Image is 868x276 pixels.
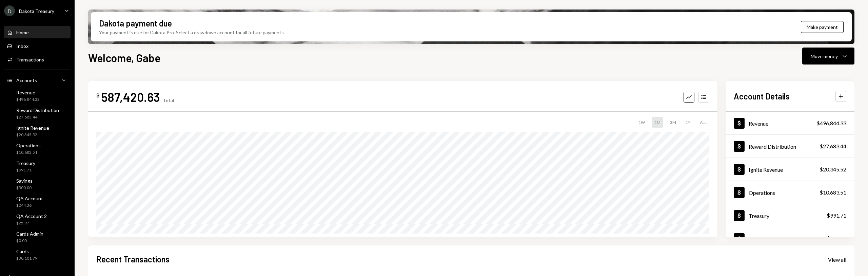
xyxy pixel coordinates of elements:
div: QA Account [16,196,43,201]
div: $496,844.33 [16,97,40,103]
div: Accounts [16,77,37,83]
div: Treasury [16,160,35,166]
a: Reward Distribution$27,683.44 [726,135,854,158]
a: Operations$10,683.51 [4,141,71,157]
div: 1W [636,117,648,128]
div: $27,683.44 [16,114,59,120]
button: Make payment [801,21,844,33]
div: $496,844.33 [816,119,846,127]
div: Cards [16,249,37,254]
div: Treasury [749,213,769,219]
a: QA Account$244.36 [4,194,71,210]
div: ALL [697,117,709,128]
a: Ignite Revenue$20,345.52 [726,158,854,181]
div: Savings [16,178,33,184]
div: 587,420.63 [101,89,160,105]
a: Transactions [4,53,71,66]
div: Home [16,30,29,35]
div: Revenue [749,120,768,127]
div: Operations [749,189,775,196]
a: Revenue$496,844.33 [726,112,854,134]
div: $20,345.52 [16,132,49,138]
div: Transactions [16,57,44,62]
h2: Account Details [734,91,790,102]
div: $991.71 [16,167,35,173]
div: $10,683.51 [820,188,846,197]
a: Revenue$496,844.33 [4,88,71,104]
a: Home [4,26,71,38]
div: $ [96,92,100,99]
div: QA Account 2 [16,213,47,219]
div: Dakota payment due [99,18,172,29]
h2: Recent Transactions [96,254,170,265]
a: Cards Admin$0.00 [4,229,71,245]
div: 1Y [683,117,693,128]
div: Reward Distribution [749,143,796,150]
a: Operations$10,683.51 [726,181,854,204]
div: Revenue [16,90,40,95]
div: Savings [749,236,766,242]
div: Total [163,97,174,103]
div: $10,683.51 [16,150,41,155]
div: D [4,5,15,16]
div: $20,345.52 [820,165,846,173]
div: $500.00 [16,185,33,191]
div: Operations [16,143,41,148]
button: Move money [802,48,854,65]
div: $0.00 [16,238,43,244]
a: Treasury$991.71 [726,204,854,227]
div: $244.36 [16,203,43,208]
a: Accounts [4,74,71,86]
div: Inbox [16,43,28,49]
a: Ignite Revenue$20,345.52 [4,123,71,139]
div: Ignite Revenue [16,125,49,131]
div: Dakota Treasury [19,8,54,14]
a: Inbox [4,40,71,52]
div: $27,683.44 [820,142,846,150]
div: $25.97 [16,220,47,226]
div: View all [828,256,846,263]
a: Savings$500.00 [4,176,71,192]
a: Treasury$991.71 [4,158,71,174]
div: Move money [811,53,838,60]
h1: Welcome, Gabe [88,51,160,65]
a: Savings$500.00 [726,227,854,250]
a: View all [828,256,846,263]
div: Ignite Revenue [749,166,783,173]
div: 1M [652,117,663,128]
a: QA Account 2$25.97 [4,211,71,227]
div: Your payment is due for Dakota Pro. Select a drawdown account for all future payments. [99,29,285,36]
div: $30,101.79 [16,256,37,261]
div: Reward Distribution [16,107,59,113]
div: $500.00 [827,235,846,243]
div: Cards Admin [16,231,43,237]
div: 3M [667,117,679,128]
a: Cards$30,101.79 [4,246,71,263]
div: $991.71 [827,211,846,220]
a: Reward Distribution$27,683.44 [4,105,71,122]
